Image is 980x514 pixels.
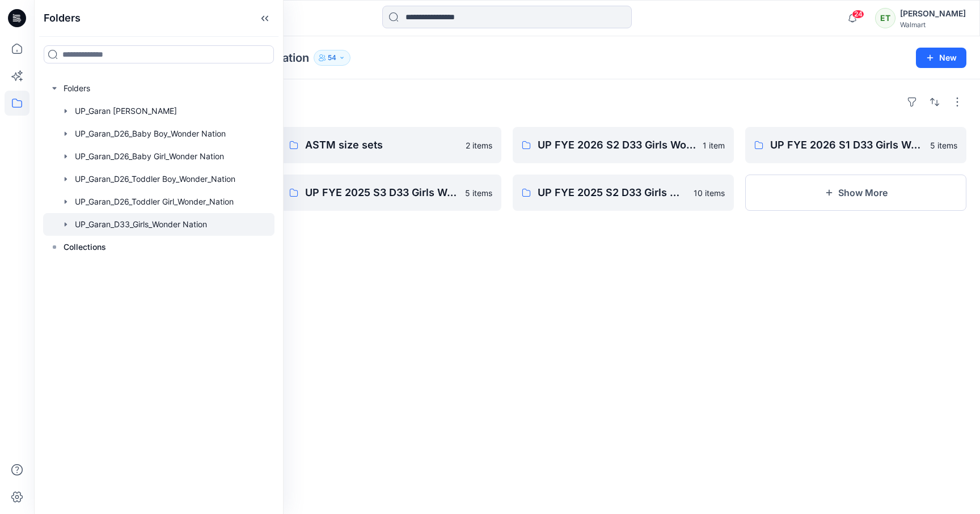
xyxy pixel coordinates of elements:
[538,185,687,201] p: UP FYE 2025 S2 D33 Girls Wonder Nation Garan
[280,175,501,211] a: UP FYE 2025 S3 D33 Girls Wonder Nation Seasonal5 items
[900,7,966,20] div: [PERSON_NAME]
[930,139,957,151] p: 5 items
[745,175,966,211] button: Show More
[900,20,966,29] div: Walmart
[538,137,696,153] p: UP FYE 2026 S2 D33 Girls Wonder Nation Garan
[280,127,501,163] a: ASTM size sets2 items
[305,137,459,153] p: ASTM size sets
[745,127,966,163] a: UP FYE 2026 S1 D33 Girls Wonder Nation Garan5 items
[875,8,895,28] div: ET
[328,52,336,64] p: 54
[314,50,350,66] button: 54
[305,185,458,201] p: UP FYE 2025 S3 D33 Girls Wonder Nation Seasonal
[703,139,725,151] p: 1 item
[513,175,734,211] a: UP FYE 2025 S2 D33 Girls Wonder Nation Garan10 items
[465,187,492,199] p: 5 items
[64,240,106,254] p: Collections
[513,127,734,163] a: UP FYE 2026 S2 D33 Girls Wonder Nation Garan1 item
[770,137,923,153] p: UP FYE 2026 S1 D33 Girls Wonder Nation Garan
[852,10,864,19] span: 24
[466,139,492,151] p: 2 items
[916,48,966,68] button: New
[694,187,725,199] p: 10 items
